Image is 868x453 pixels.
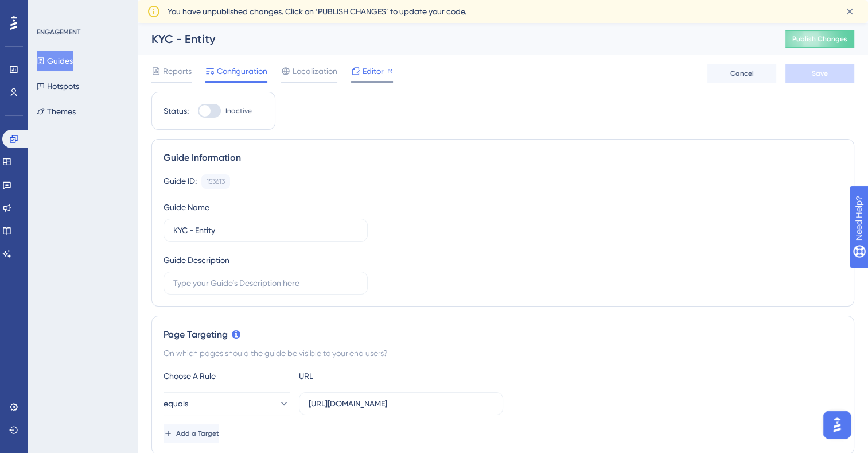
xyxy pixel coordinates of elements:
span: equals [164,397,188,411]
div: 153613 [207,177,225,186]
button: Save [785,64,854,83]
button: Add a Target [164,424,219,443]
span: Publish Changes [792,34,847,44]
button: Themes [37,101,76,122]
button: Guides [37,51,73,71]
input: Type your Guide’s Name here [173,224,358,237]
span: Configuration [217,64,267,78]
span: Cancel [730,69,754,78]
div: Status: [164,104,189,118]
div: Guide Description [164,253,229,267]
div: ENGAGEMENT [37,28,80,37]
div: Guide Information [164,151,842,165]
input: Type your Guide’s Description here [173,277,358,289]
iframe: UserGuiding AI Assistant Launcher [820,408,854,442]
button: Hotspots [37,76,79,96]
input: yourwebsite.com/path [309,397,493,410]
span: Editor [363,64,384,78]
span: You have unpublished changes. Click on ‘PUBLISH CHANGES’ to update your code. [168,5,466,18]
button: equals [164,392,290,415]
span: Localization [293,64,337,78]
button: Cancel [707,64,776,83]
div: URL [299,369,425,383]
span: Reports [163,64,192,78]
div: Page Targeting [164,328,842,342]
div: Choose A Rule [164,369,290,383]
button: Publish Changes [785,30,854,48]
div: Guide ID: [164,174,197,189]
span: Add a Target [176,429,219,438]
div: KYC - Entity [151,31,757,47]
div: Guide Name [164,200,209,214]
span: Need Help? [27,3,72,17]
div: On which pages should the guide be visible to your end users? [164,346,842,360]
span: Inactive [225,106,252,115]
span: Save [812,69,828,78]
